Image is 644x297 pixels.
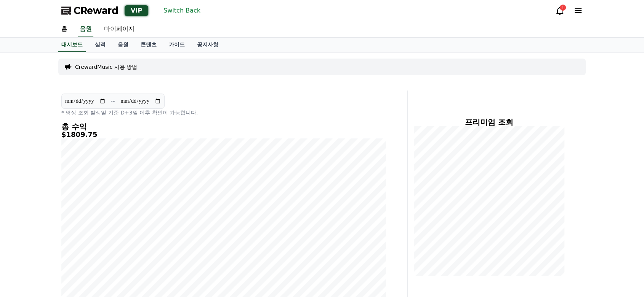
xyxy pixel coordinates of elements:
a: 공지사항 [191,38,224,52]
a: 1 [555,6,564,15]
div: VIP [125,5,148,16]
a: 홈 [55,21,74,37]
p: ~ [111,97,115,106]
a: 대시보드 [58,38,86,52]
a: CReward [61,5,119,17]
a: CrewardMusic 사용 방법 [75,63,137,71]
div: 1 [560,5,566,11]
h5: $1809.75 [61,131,386,138]
a: 콘텐츠 [135,38,163,52]
p: * 영상 조회 발생일 기준 D+3일 이후 확인이 가능합니다. [61,109,386,116]
a: 마이페이지 [98,21,141,37]
a: 실적 [89,38,112,52]
a: 가이드 [163,38,191,52]
a: 음원 [112,38,135,52]
button: Switch Back [160,5,203,17]
h4: 프리미엄 조회 [414,118,564,126]
a: 음원 [78,21,93,37]
h4: 총 수익 [61,122,386,131]
span: CReward [74,5,119,17]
